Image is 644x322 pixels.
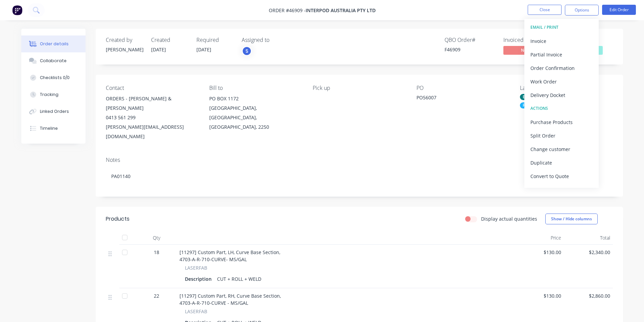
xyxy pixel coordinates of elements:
div: Tracking [40,92,58,98]
button: Convert to Quote [524,169,599,183]
button: Edit Order [602,5,636,15]
span: 18 [154,249,159,256]
div: Notes [106,157,613,163]
button: Archive [524,183,599,196]
div: Required [196,37,234,43]
div: 0413 561 299 [106,113,198,122]
button: ACTIONS [524,102,599,115]
button: Close [528,5,562,15]
div: PO56007 [416,94,501,103]
span: No [503,46,544,54]
span: [11297] Custom Part, RH, Curve Base Section, 4703-A-R-710-CURVE - MS/GAL [180,293,281,306]
div: Collaborate [40,58,67,64]
button: Linked Orders [21,103,86,120]
span: [DATE] [151,46,166,53]
div: PA01140 [106,166,613,187]
div: Total [564,231,613,245]
div: PO BOX 1172 [209,94,302,103]
button: S [242,46,252,56]
div: Purchase Products [530,117,593,127]
div: Convert to Quote [530,171,593,181]
button: EMAIL / PRINT [524,21,599,34]
div: Created by [106,37,143,43]
div: Price [515,231,564,245]
div: Split Order [530,131,593,141]
button: Collaborate [21,52,86,69]
button: Duplicate [524,156,599,169]
div: FIBRE LASER [520,102,550,108]
span: LASERFAB [185,308,207,315]
span: INTERPOD AUSTRALIA Pty Ltd [306,7,376,14]
span: $130.00 [518,292,561,299]
div: Description [185,274,214,284]
button: Order Confirmation [524,61,599,75]
div: F46909 [445,46,495,53]
div: PO [416,85,509,91]
div: Change customer [530,144,593,154]
div: [PERSON_NAME] [106,46,143,53]
div: Labels [520,85,613,91]
div: QBO Order # [445,37,495,43]
div: Created [151,37,188,43]
div: Invoice [530,36,593,46]
button: Purchase Products [524,115,599,129]
button: Partial Invoice [524,48,599,61]
button: Work Order [524,75,599,88]
button: Options [565,5,599,16]
span: 22 [154,292,159,299]
img: Factory [12,5,22,15]
div: Checklists 0/0 [40,75,70,81]
div: PO BOX 1172[GEOGRAPHIC_DATA], [GEOGRAPHIC_DATA], [GEOGRAPHIC_DATA], 2250 [209,94,302,132]
div: Delivery Docket [530,90,593,100]
div: Order details [40,41,69,47]
span: LASERFAB [185,264,207,271]
button: Order details [21,35,86,52]
span: $130.00 [518,249,561,256]
div: Contact [106,85,198,91]
div: Order Confirmation [530,63,593,73]
div: Archive [530,185,593,195]
div: [GEOGRAPHIC_DATA], [GEOGRAPHIC_DATA], [GEOGRAPHIC_DATA], 2250 [209,103,302,132]
span: $2,860.00 [567,292,610,299]
button: Checklists 0/0 [21,69,86,86]
span: $2,340.00 [567,249,610,256]
div: Bill to [209,85,302,91]
div: EMAIL / PRINT [530,23,593,32]
button: Delivery Docket [524,88,599,102]
div: Invoiced [503,37,554,43]
div: Work Order [530,77,593,86]
div: CUT + ROLL + WELD [214,274,264,284]
div: ACTIONS [530,104,593,113]
button: Split Order [524,129,599,142]
div: Linked Orders [40,108,69,115]
div: Duplicate [530,158,593,168]
div: [PERSON_NAME][EMAIL_ADDRESS][DOMAIN_NAME] [106,122,198,141]
div: Qty [136,231,177,245]
div: Assigned to [242,37,309,43]
button: Invoice [524,34,599,48]
div: BREAK PRESS [520,94,552,100]
div: ORDERS - [PERSON_NAME] & [PERSON_NAME]0413 561 299[PERSON_NAME][EMAIL_ADDRESS][DOMAIN_NAME] [106,94,198,141]
div: ORDERS - [PERSON_NAME] & [PERSON_NAME] [106,94,198,113]
button: Show / Hide columns [545,214,598,224]
button: Timeline [21,120,86,137]
span: [DATE] [196,46,211,53]
button: Tracking [21,86,86,103]
button: Change customer [524,142,599,156]
div: Partial Invoice [530,50,593,59]
div: Pick up [313,85,405,91]
span: Order #46909 - [269,7,306,14]
span: [11297] Custom Part, LH, Curve Base Section, 4703-A-R-710-CURVE- MS/GAL [180,249,280,263]
label: Display actual quantities [481,215,537,222]
div: Timeline [40,125,58,131]
div: Products [106,215,129,223]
